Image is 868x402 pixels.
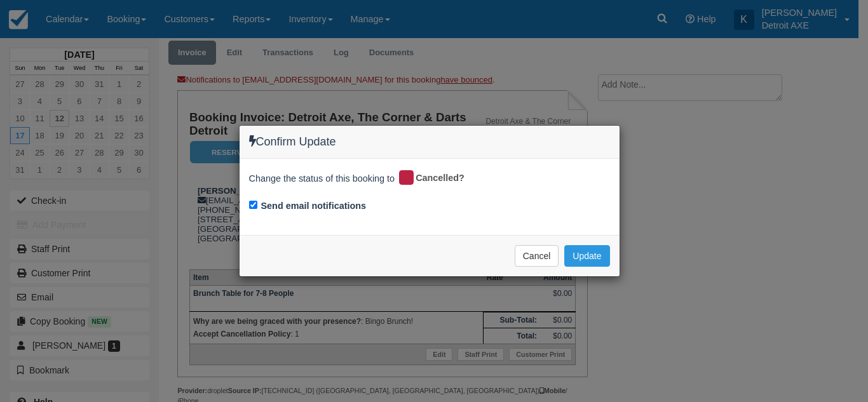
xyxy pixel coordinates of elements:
[249,172,395,189] span: Change the status of this booking to
[397,168,473,189] div: Cancelled?
[515,245,559,267] button: Cancel
[261,199,367,213] label: Send email notifications
[564,245,609,267] button: Update
[249,135,610,149] h4: Confirm Update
